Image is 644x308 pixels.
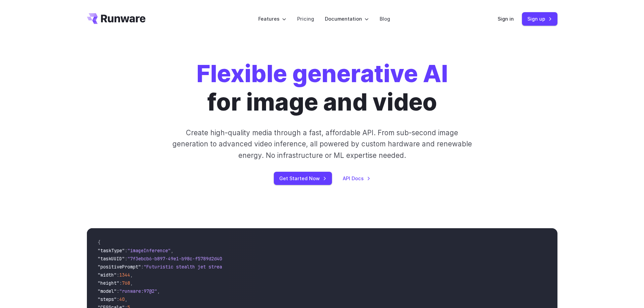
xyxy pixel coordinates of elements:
span: , [125,296,127,302]
span: 40 [119,296,125,302]
a: Pricing [297,15,314,23]
span: 768 [122,280,130,286]
span: : [117,296,119,302]
span: "runware:97@2" [119,288,157,294]
span: "positivePrompt" [98,264,141,270]
label: Features [258,15,286,23]
span: "imageInference" [127,247,171,254]
span: "model" [98,288,117,294]
a: Sign up [522,12,557,25]
span: 1344 [119,272,130,278]
span: , [130,280,133,286]
a: Get Started Now [274,172,332,185]
span: , [130,272,133,278]
h1: for image and video [196,60,448,116]
a: Go to / [87,13,146,24]
span: : [141,264,144,270]
span: "7f3ebcb6-b897-49e1-b98c-f5789d2d40d7" [127,256,230,262]
span: "width" [98,272,117,278]
span: : [125,256,127,262]
span: , [171,247,173,254]
span: : [117,288,119,294]
span: , [157,288,160,294]
span: : [119,280,122,286]
label: Documentation [325,15,369,23]
span: "steps" [98,296,117,302]
span: : [117,272,119,278]
span: "taskType" [98,247,125,254]
span: : [125,247,127,254]
p: Create high-quality media through a fast, affordable API. From sub-second image generation to adv... [171,127,473,161]
strong: Flexible generative AI [196,59,448,88]
span: { [98,239,100,245]
a: Blog [380,15,390,23]
a: API Docs [343,174,371,182]
span: "Futuristic stealth jet streaking through a neon-lit cityscape with glowing purple exhaust" [144,264,390,270]
span: "height" [98,280,119,286]
a: Sign in [498,15,514,23]
span: "taskUUID" [98,256,125,262]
